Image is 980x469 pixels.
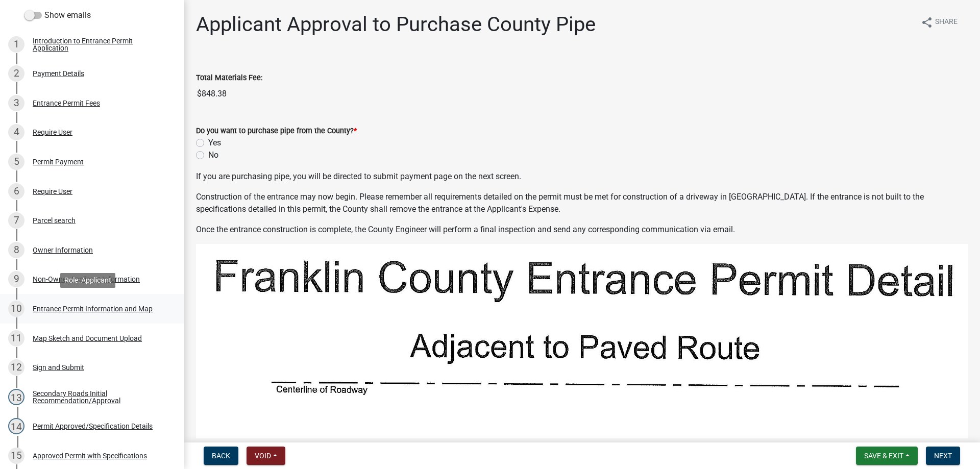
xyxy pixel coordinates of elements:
div: 7 [8,212,24,229]
div: Require User [33,129,72,136]
div: Owner Information [33,246,93,254]
div: Secondary Roads Initial Recommendation/Approval [33,390,167,404]
div: Parcel search [33,217,76,224]
div: Require User [33,188,72,195]
label: Do you want to purchase pipe from the County? [196,128,357,135]
div: 1 [8,36,24,53]
i: share [921,16,933,29]
div: 3 [8,95,24,111]
span: Void [255,452,271,460]
p: Construction of the entrance may now begin. Please remember all requirements detailed on the perm... [196,191,968,215]
label: Show emails [24,9,91,21]
div: Entrance Permit Fees [33,100,100,107]
div: Approved Permit with Specifications [33,452,147,459]
button: Next [926,447,960,465]
span: Share [935,16,958,29]
div: 11 [8,330,24,347]
button: Void [247,447,285,465]
p: Once the entrance construction is complete, the County Engineer will perform a final inspection a... [196,224,968,236]
div: 2 [8,65,24,82]
p: If you are purchasing pipe, you will be directed to submit payment page on the next screen. [196,170,968,183]
div: 9 [8,271,24,287]
span: Next [934,452,952,460]
div: 6 [8,183,24,200]
div: 12 [8,359,24,376]
div: Permit Payment [33,158,84,165]
div: 8 [8,242,24,258]
div: 5 [8,154,24,170]
label: Yes [208,137,221,149]
div: Introduction to Entrance Permit Application [33,37,167,52]
div: Sign and Submit [33,364,84,371]
button: Back [204,447,238,465]
div: Map Sketch and Document Upload [33,335,142,342]
h1: Applicant Approval to Purchase County Pipe [196,12,596,37]
div: 14 [8,418,24,434]
button: Save & Exit [856,447,918,465]
div: Permit Approved/Specification Details [33,423,153,430]
span: Back [212,452,230,460]
div: 13 [8,389,24,405]
label: Total Materials Fee: [196,75,262,82]
div: Non-Owner Applicant Information [33,276,140,283]
div: 10 [8,301,24,317]
span: Save & Exit [864,452,903,460]
button: shareShare [913,12,966,32]
div: Role: Applicant [60,273,115,288]
div: Entrance Permit Information and Map [33,305,153,312]
div: 4 [8,124,24,140]
div: 15 [8,448,24,464]
div: Payment Details [33,70,84,77]
label: No [208,149,218,161]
